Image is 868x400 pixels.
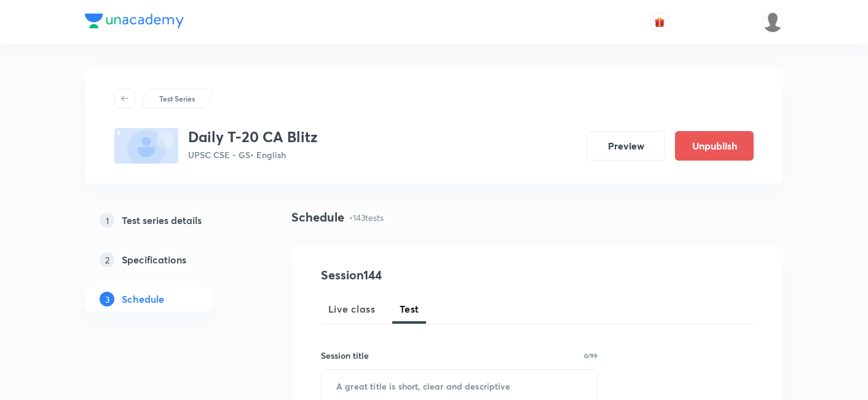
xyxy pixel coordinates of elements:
[188,128,318,146] h3: Daily T-20 CA Blitz
[85,14,184,31] a: Company Logo
[321,266,545,284] h4: Session 144
[586,131,665,161] button: Preview
[650,12,669,32] button: avatar
[85,208,252,233] a: 1Test series details
[85,14,184,28] img: Company Logo
[188,148,318,161] p: UPSC CSE - GS • English
[328,302,375,316] span: Live class
[349,211,384,224] p: • 143 tests
[122,213,202,228] h5: Test series details
[675,131,754,161] button: Unpublish
[85,247,252,272] a: 2Specifications
[159,93,195,104] p: Test Series
[114,128,178,164] img: fallback-thumbnail.png
[654,17,665,28] img: avatar
[122,292,164,306] h5: Schedule
[400,302,419,316] span: Test
[762,12,783,33] img: Rajesh Kumar
[122,252,186,267] h5: Specifications
[584,353,598,359] p: 0/99
[100,292,114,306] p: 3
[100,213,114,228] p: 1
[291,208,344,226] h4: Schedule
[321,349,369,362] h6: Session title
[100,252,114,267] p: 2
